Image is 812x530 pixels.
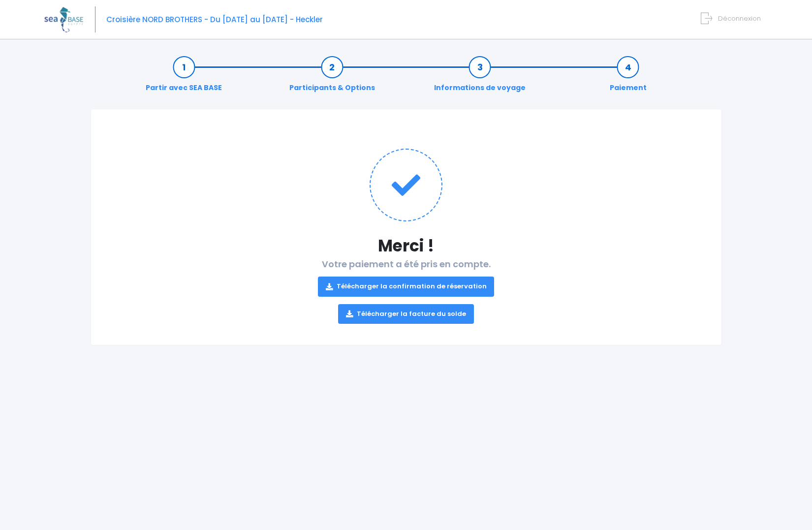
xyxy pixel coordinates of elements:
[318,277,495,296] a: Télécharger la confirmation de réservation
[429,62,531,93] a: Informations de voyage
[338,304,474,324] a: Télécharger la facture du solde
[111,236,702,255] h1: Merci !
[284,62,380,93] a: Participants & Options
[718,14,761,23] span: Déconnexion
[141,62,227,93] a: Partir avec SEA BASE
[111,259,702,324] h2: Votre paiement a été pris en compte.
[106,14,323,25] span: Croisière NORD BROTHERS - Du [DATE] au [DATE] - Heckler
[605,62,652,93] a: Paiement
